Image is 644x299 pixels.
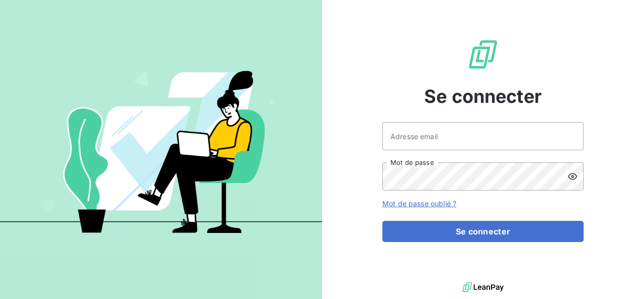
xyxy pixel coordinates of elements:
button: Se connecter [382,221,584,242]
img: Logo LeanPay [467,38,499,71]
input: placeholder [382,122,584,150]
a: Mot de passe oublié ? [382,199,456,208]
img: logo [462,280,504,295]
span: Se connecter [424,83,542,110]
